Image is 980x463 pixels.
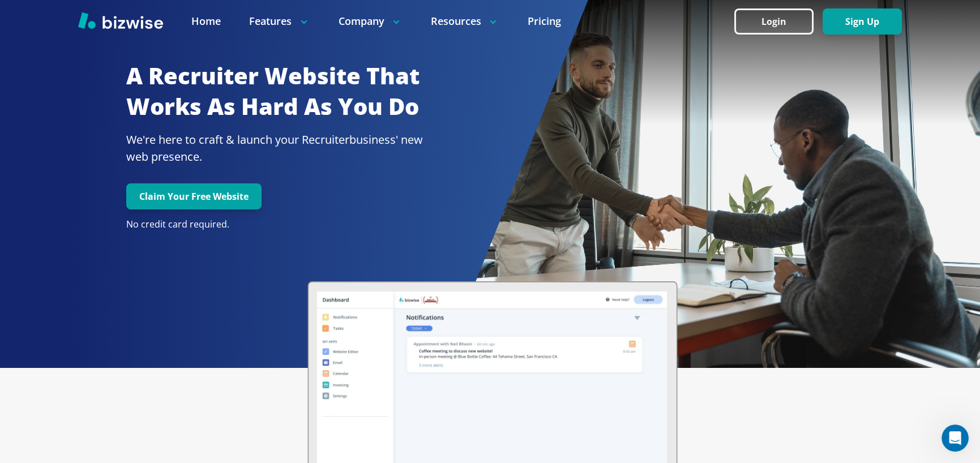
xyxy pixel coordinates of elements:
a: Claim Your Free Website [126,191,262,202]
p: Resources [430,14,499,28]
p: Features [249,14,310,28]
h2: a Recruiter Website That Works As Hard As You Do [126,61,441,122]
button: Claim Your Free Website [126,183,262,209]
a: Sign Up [823,16,902,27]
p: We're here to craft & launch your Recruiter business' new web presence. [126,131,441,165]
p: No credit card required. [126,218,441,231]
a: Pricing [527,14,560,28]
a: Login [734,16,823,27]
img: Bizwise Logo [78,12,163,29]
p: Company [338,14,402,28]
button: Login [734,8,814,35]
iframe: Intercom live chat [942,425,969,452]
a: Home [191,14,221,28]
button: Sign Up [823,8,902,35]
